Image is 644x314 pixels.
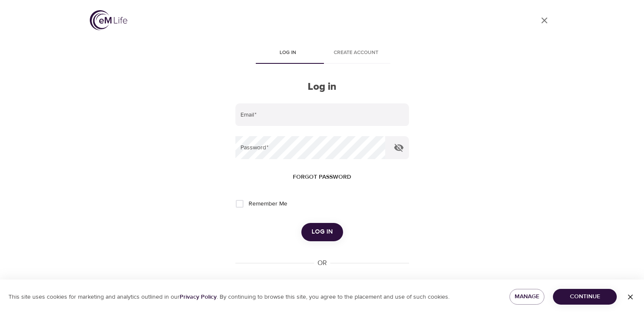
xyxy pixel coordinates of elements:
[327,49,385,57] span: Create account
[259,49,317,57] span: Log in
[301,223,343,241] button: Log in
[312,226,333,237] span: Log in
[516,291,538,302] span: Manage
[235,43,409,64] div: disabled tabs example
[560,291,610,302] span: Continue
[553,289,617,305] button: Continue
[314,258,330,268] div: OR
[235,81,409,93] h2: Log in
[509,289,545,305] button: Manage
[293,172,351,183] span: Forgot password
[289,169,355,185] button: Forgot password
[180,293,217,301] a: Privacy Policy
[249,200,287,208] span: Remember Me
[90,10,127,30] img: logo
[534,10,555,31] a: close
